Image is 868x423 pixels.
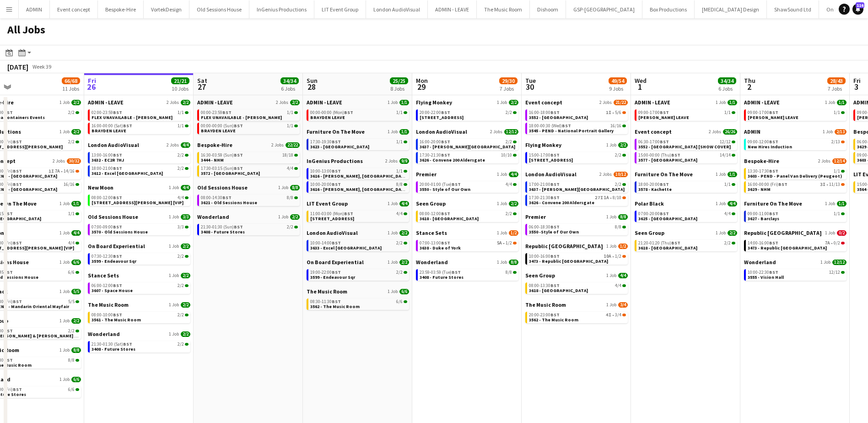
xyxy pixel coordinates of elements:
button: Box Productions [642,0,695,18]
button: VortekDesign [144,0,189,18]
button: ADMIN - LEAVE [428,0,477,18]
button: [MEDICAL_DATA] Design [695,0,767,18]
button: London AudioVisual [366,0,428,18]
a: 116 [852,4,863,15]
button: LIT Event Group [314,0,366,18]
div: [DATE] [7,62,28,71]
span: Week 39 [30,63,53,70]
button: InGenius Productions [249,0,314,18]
button: Event concept [50,0,98,18]
button: ShawSound Ltd [767,0,819,18]
button: ADMIN [19,0,50,18]
button: The Music Room [477,0,530,18]
button: Bespoke-Hire [98,0,144,18]
button: GSP-[GEOGRAPHIC_DATA] [566,0,642,18]
span: 116 [856,2,864,8]
button: Old Sessions House [189,0,249,18]
button: Dishoom [530,0,566,18]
